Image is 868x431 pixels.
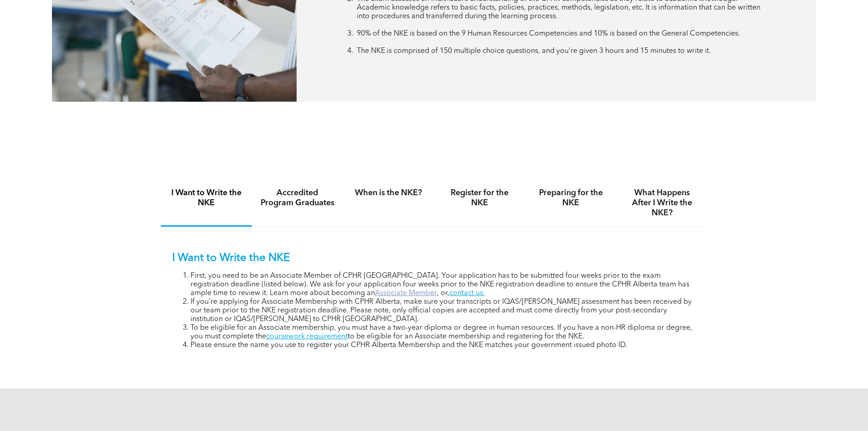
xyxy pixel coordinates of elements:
[172,252,696,265] p: I Want to Write the NKE
[169,188,244,208] h4: I Want to Write the NKE
[266,333,348,340] a: coursework requirement
[190,341,696,350] li: Please ensure the name you use to register your CPHR Alberta Membership and the NKE matches your ...
[357,47,711,55] span: The NKE is comprised of 150 multiple choice questions, and you’re given 3 hours and 15 minutes to...
[534,188,608,208] h4: Preparing for the NKE
[442,188,517,208] h4: Register for the NKE
[357,30,740,37] span: 90% of the NKE is based on the 9 Human Resources Competencies and 10% is based on the General Com...
[375,290,437,297] a: Associate Member
[351,188,426,198] h4: When is the NKE?
[190,324,696,341] li: To be eligible for an Associate membership, you must have a two-year diploma or degree in human r...
[190,298,696,324] li: If you’re applying for Associate Membership with CPHR Alberta, make sure your transcripts or IQAS...
[449,290,485,297] a: contact us.
[260,188,335,208] h4: Accredited Program Graduates
[625,188,699,218] h4: What Happens After I Write the NKE?
[190,272,696,298] li: First, you need to be an Associate Member of CPHR [GEOGRAPHIC_DATA]. Your application has to be s...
